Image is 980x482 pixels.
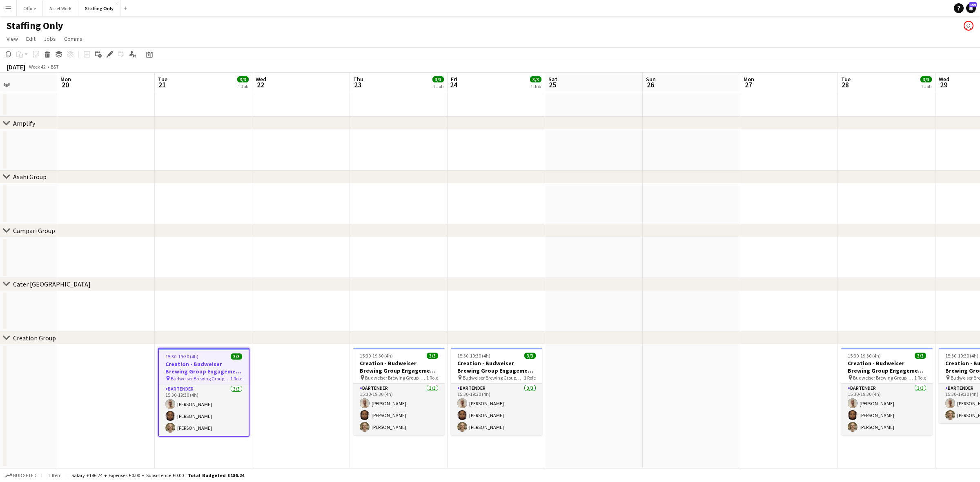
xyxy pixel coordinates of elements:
span: 1 item [45,472,65,478]
button: Asset Work [43,0,78,16]
button: Staffing Only [78,0,120,16]
a: Edit [23,33,39,44]
span: Total Budgeted £186.24 [188,472,244,478]
div: Campari Group [13,227,55,235]
span: Week 42 [27,64,47,70]
span: 1 Role [230,375,242,382]
div: [DATE] [7,63,25,71]
span: Tue [841,76,851,83]
span: 3/3 [530,76,541,82]
span: 3/3 [427,353,438,359]
span: 1 Role [426,375,438,381]
span: Fri [451,76,457,83]
div: BST [51,64,59,70]
span: 1 Role [914,375,926,381]
span: Thu [353,76,363,83]
span: 15:30-19:30 (4h) [945,353,978,359]
span: Sun [646,76,656,83]
span: 15:30-19:30 (4h) [360,353,393,359]
span: Budweiser Brewing Group, [STREET_ADDRESS][PERSON_NAME] [365,375,426,381]
span: 3/3 [237,76,249,82]
span: Jobs [44,35,56,42]
span: Wed [256,76,266,83]
span: View [7,35,18,42]
span: 20 [59,80,71,89]
span: Comms [64,35,82,42]
span: Budgeted [13,473,37,478]
span: 15:30-19:30 (4h) [457,353,490,359]
div: 1 Job [238,83,248,89]
span: 3/3 [231,353,242,360]
app-card-role: Bartender3/315:30-19:30 (4h)[PERSON_NAME][PERSON_NAME][PERSON_NAME] [451,384,542,435]
span: 29 [938,80,949,89]
div: 1 Job [921,83,931,89]
app-job-card: 15:30-19:30 (4h)3/3Creation - Budweiser Brewing Group Engagement Day Budweiser Brewing Group, [ST... [451,348,542,435]
span: 15:30-19:30 (4h) [848,353,881,359]
h3: Creation - Budweiser Brewing Group Engagement Day [841,360,933,374]
a: 159 [966,3,976,13]
h1: Staffing Only [7,20,63,32]
span: Tue [158,76,167,83]
a: Jobs [40,33,59,44]
h3: Creation - Budweiser Brewing Group Engagement Day [353,360,445,374]
app-user-avatar: Gorilla Staffing [964,21,973,31]
span: Mon [60,76,71,83]
span: Sat [548,76,557,83]
span: Edit [26,35,36,42]
app-card-role: Bartender3/315:30-19:30 (4h)[PERSON_NAME][PERSON_NAME][PERSON_NAME] [159,384,249,436]
app-job-card: 15:30-19:30 (4h)3/3Creation - Budweiser Brewing Group Engagement Day Budweiser Brewing Group, [ST... [841,348,933,435]
span: Budweiser Brewing Group, [STREET_ADDRESS][PERSON_NAME] [171,375,230,382]
span: Budweiser Brewing Group, [STREET_ADDRESS][PERSON_NAME] [463,375,524,381]
span: Budweiser Brewing Group, [STREET_ADDRESS][PERSON_NAME] [853,375,914,381]
div: Creation Group [13,334,56,342]
button: Office [17,0,43,16]
span: Wed [939,76,949,83]
span: 24 [450,80,457,89]
span: 15:30-19:30 (4h) [165,353,198,360]
span: 27 [742,80,754,89]
app-card-role: Bartender3/315:30-19:30 (4h)[PERSON_NAME][PERSON_NAME][PERSON_NAME] [353,384,445,435]
span: 3/3 [432,76,444,82]
app-job-card: 15:30-19:30 (4h)3/3Creation - Budweiser Brewing Group Engagement Day Budweiser Brewing Group, [ST... [353,348,445,435]
app-job-card: 15:30-19:30 (4h)3/3Creation - Budweiser Brewing Group Engagement Day Budweiser Brewing Group, [ST... [158,348,249,437]
div: Amplify [13,119,35,127]
span: 3/3 [920,76,932,82]
span: 159 [969,2,977,7]
app-card-role: Bartender3/315:30-19:30 (4h)[PERSON_NAME][PERSON_NAME][PERSON_NAME] [841,384,933,435]
a: Comms [61,33,86,44]
span: 1 Role [524,375,536,381]
h3: Creation - Budweiser Brewing Group Engagement Day [451,360,542,374]
span: 25 [547,80,557,89]
span: 21 [157,80,167,89]
span: 28 [840,80,851,89]
span: 26 [645,80,656,89]
div: Asahi Group [13,173,47,181]
span: 3/3 [524,353,536,359]
a: View [3,33,21,44]
h3: Creation - Budweiser Brewing Group Engagement Day [159,360,249,375]
div: Cater [GEOGRAPHIC_DATA] [13,280,91,288]
span: 23 [352,80,363,89]
div: Salary £186.24 + Expenses £0.00 + Subsistence £0.00 = [71,472,244,478]
span: 22 [254,80,266,89]
div: 1 Job [433,83,443,89]
button: Budgeted [4,471,38,480]
span: Mon [744,76,754,83]
span: 3/3 [915,353,926,359]
div: 1 Job [530,83,541,89]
